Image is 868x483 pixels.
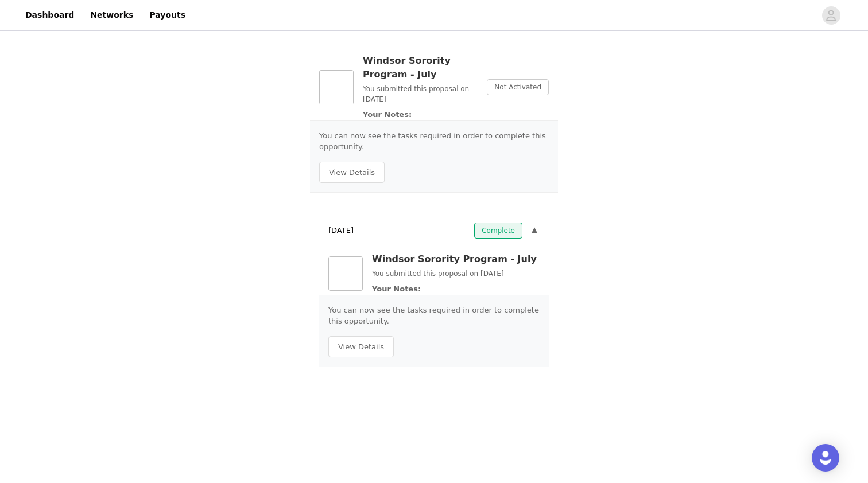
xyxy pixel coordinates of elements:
[474,223,522,239] span: Complete
[529,223,540,239] button: ▼
[487,79,549,95] span: Not Activated
[319,162,385,184] button: View Details
[328,305,540,327] p: You can now see the tasks required in order to complete this opportunity.
[319,218,549,243] div: [DATE]
[826,6,836,25] div: avatar
[363,109,478,120] p: Your Notes:
[812,444,839,472] div: Open Intercom Messenger
[372,252,540,266] h3: Windsor Sorority Program - July
[372,268,540,279] p: You submitted this proposal on [DATE]
[142,2,192,28] a: Payouts
[319,70,354,104] img: Windsor Sorority Program - July
[363,84,478,104] p: You submitted this proposal on [DATE]
[328,336,394,358] button: View Details
[372,283,540,295] p: Your Notes:
[532,225,537,236] span: ▼
[328,256,363,291] img: Windsor Sorority Program - July
[319,130,549,153] p: You can now see the tasks required in order to complete this opportunity.
[83,2,140,28] a: Networks
[363,54,478,81] h3: Windsor Sorority Program - July
[18,2,81,28] a: Dashboard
